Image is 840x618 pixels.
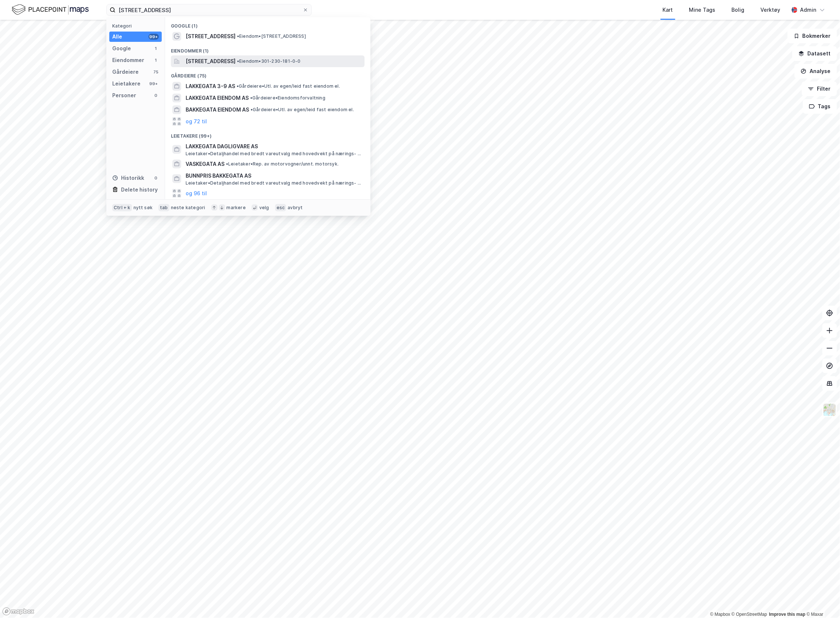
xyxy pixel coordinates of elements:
[112,56,144,65] div: Eiendommer
[186,151,363,157] span: Leietaker • Detaljhandel med bredt vareutvalg med hovedvekt på nærings- og nytelsesmidler
[251,107,253,112] span: •
[186,32,235,41] span: [STREET_ADDRESS]
[112,174,144,182] div: Historikk
[803,99,837,114] button: Tags
[171,205,205,211] div: neste kategori
[761,6,781,14] div: Verktøy
[112,91,136,100] div: Personer
[288,205,303,211] div: avbryt
[250,95,252,101] span: •
[769,612,806,617] a: Improve this map
[186,189,207,198] button: og 96 til
[732,612,767,617] a: OpenStreetMap
[112,32,122,41] div: Alle
[186,105,249,114] span: BAKKEGATA EIENDOM AS
[237,83,239,89] span: •
[803,583,840,618] div: Kontrollprogram for chat
[12,3,89,16] img: logo.f888ab2527a4732fd821a326f86c7f29.svg
[250,95,325,101] span: Gårdeiere • Eiendomsforvaltning
[237,83,340,89] span: Gårdeiere • Utl. av egen/leid fast eiendom el.
[153,57,159,63] div: 1
[112,79,140,88] div: Leietakere
[112,68,139,76] div: Gårdeiere
[237,33,239,39] span: •
[2,607,34,616] a: Mapbox homepage
[186,171,362,180] span: BUNNPRIS BAKKEGATA AS
[186,82,235,91] span: LAKKEGATA 3-9 AS
[153,92,159,98] div: 0
[237,33,306,39] span: Eiendom • [STREET_ADDRESS]
[165,127,370,141] div: Leietakere (99+)
[237,58,301,64] span: Eiendom • 301-230-181-0-0
[259,205,269,211] div: velg
[788,29,837,43] button: Bokmerker
[153,69,159,75] div: 75
[663,6,673,14] div: Kart
[158,204,169,211] div: tab
[186,160,224,168] span: VASKEGATA AS
[802,81,837,96] button: Filter
[112,204,132,211] div: Ctrl + k
[689,6,716,14] div: Mine Tags
[165,42,370,55] div: Eiendommer (1)
[710,612,730,617] a: Mapbox
[803,583,840,618] iframe: Chat Widget
[112,23,162,29] div: Kategori
[165,67,370,80] div: Gårdeiere (75)
[116,4,303,15] input: Søk på adresse, matrikkel, gårdeiere, leietakere eller personer
[165,17,370,30] div: Google (1)
[226,161,228,167] span: •
[795,64,837,79] button: Analyse
[792,46,837,61] button: Datasett
[121,185,158,194] div: Delete history
[227,205,246,211] div: markere
[186,94,249,102] span: LAKKEGATA EIENDOM AS
[800,6,817,14] div: Admin
[112,44,131,53] div: Google
[186,117,207,126] button: og 72 til
[226,161,339,167] span: Leietaker • Rep. av motorvogner/unnt. motorsyk.
[186,142,362,151] span: LAKKEGATA DAGLIGVARE AS
[275,204,286,211] div: esc
[251,107,354,113] span: Gårdeiere • Utl. av egen/leid fast eiendom el.
[186,57,235,66] span: [STREET_ADDRESS]
[134,205,153,211] div: nytt søk
[732,6,745,14] div: Bolig
[149,81,159,87] div: 99+
[149,34,159,40] div: 99+
[153,46,159,51] div: 1
[237,58,239,64] span: •
[153,175,159,181] div: 0
[823,403,837,417] img: Z
[186,180,363,186] span: Leietaker • Detaljhandel med bredt vareutvalg med hovedvekt på nærings- og nytelsesmidler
